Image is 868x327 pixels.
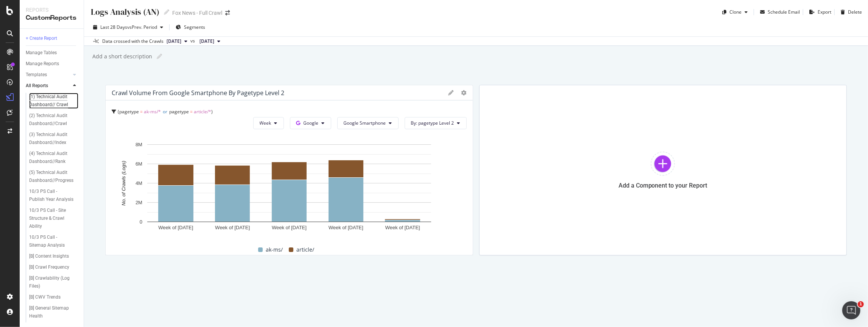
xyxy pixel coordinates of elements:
span: vs [190,38,196,44]
a: (1) Technical Audit Dashboard// Crawl [29,93,78,109]
a: [B] Crawlability (Log Files) [29,274,78,290]
i: Edit report name [157,54,162,59]
div: Crawl Volume from Google Smartphone by pagetype Level 2pagetype = ak-ms/*orpagetype = article/*We... [105,85,473,255]
button: Google [290,117,331,129]
span: pagetype [169,108,189,115]
span: Google Smartphone [344,120,386,126]
i: Edit report name [164,9,169,15]
div: 10/3 PS Call - Site Structure & Crawl Ability [29,207,75,230]
div: [B] Crawl Frequency [29,263,69,271]
span: or [163,108,167,115]
div: (5) Technical Audit Dashboard//Progress [29,169,74,185]
a: [B] Content Insights [29,252,78,260]
a: All Reports [26,82,71,90]
a: (2) Technical Audit Dashboard//Crawl [29,112,78,128]
a: Manage Reports [26,60,78,68]
text: 4M [136,180,142,186]
span: 2025 Jul. 10th [199,38,214,45]
text: 0 [140,219,142,225]
div: Manage Tables [26,49,57,57]
div: Logs Analysis (AN) [90,6,159,18]
div: Add a short description [92,53,152,60]
div: (4) Technical Audit Dashboard//Rank [29,150,74,166]
span: = [140,108,143,115]
div: Templates [26,71,47,79]
button: Segments [173,21,208,33]
div: Reports [26,6,78,14]
span: ak-ms/* [144,108,161,115]
div: [B] Crawlability (Log Files) [29,274,72,290]
a: 10/3 PS Call - Site Structure & Crawl Ability [29,207,78,230]
button: Week [253,117,284,129]
button: [DATE] [196,37,223,46]
a: [B] General Sitemap Health [29,304,78,320]
a: + Create Report [26,34,78,42]
span: 2025 Jul. 31st [167,38,181,45]
div: [B] Content Insights [29,252,69,260]
a: Manage Tables [26,49,78,57]
div: arrow-right-arrow-left [225,10,230,16]
div: Clone [729,9,742,15]
text: Week of [DATE] [158,225,193,230]
button: Delete [838,6,862,18]
span: Week [260,120,271,126]
a: (5) Technical Audit Dashboard//Progress [29,169,78,185]
div: (2) Technical Audit Dashboard//Crawl [29,112,74,128]
span: Last 28 Days [100,24,127,30]
span: article/ [296,245,314,254]
span: 1 [858,301,864,307]
a: (3) Technical Audit Dashboard//Index [29,131,78,147]
text: Week of [DATE] [385,225,420,230]
text: 8M [136,142,142,147]
div: Delete [848,9,862,15]
div: 10/3 PS Call - Publish Year Analysis [29,188,74,203]
span: article/* [194,108,211,115]
div: Export [818,9,831,15]
div: Data crossed with the Crawls [102,38,164,45]
div: (3) Technical Audit Dashboard//Index [29,131,74,147]
text: Week of [DATE] [329,225,363,230]
div: Fox News - Full Crawl [172,9,222,17]
a: Templates [26,71,71,79]
text: Week of [DATE] [272,225,307,230]
div: + Create Report [26,34,57,42]
span: Google [304,120,319,126]
div: CustomReports [26,14,78,22]
button: Last 28 DaysvsPrev. Period [90,21,166,33]
div: Schedule Email [768,9,800,15]
span: ak-ms/ [266,245,283,254]
a: [B] CWV Trends [29,293,78,301]
svg: A chart. [112,141,467,238]
a: (4) Technical Audit Dashboard//Rank [29,150,78,166]
text: No. of Crawls (Logs) [121,161,126,205]
span: pagetype [119,108,139,115]
iframe: Intercom live chat [842,301,860,319]
div: (1) Technical Audit Dashboard// Crawl [29,93,74,109]
span: = [190,108,193,115]
div: [B] General Sitemap Health [29,304,72,320]
button: Schedule Email [757,6,800,18]
text: 6M [136,161,142,167]
div: Add a Component to your Report [619,182,707,189]
button: Google Smartphone [337,117,399,129]
button: Clone [719,6,751,18]
div: Crawl Volume from Google Smartphone by pagetype Level 2 [112,89,284,97]
div: Manage Reports [26,60,59,68]
text: 2M [136,200,142,205]
span: Segments [184,24,205,30]
span: By: pagetype Level 2 [411,120,454,126]
div: 10/3 PS Call - Sitemap Analysis [29,233,73,249]
a: [B] Crawl Frequency [29,263,78,271]
div: [B] CWV Trends [29,293,61,301]
span: vs Prev. Period [127,24,157,30]
button: By: pagetype Level 2 [405,117,467,129]
button: [DATE] [164,37,190,46]
a: 10/3 PS Call - Publish Year Analysis [29,188,78,203]
text: Week of [DATE] [215,225,250,230]
a: 10/3 PS Call - Sitemap Analysis [29,233,78,249]
button: Export [806,6,831,18]
div: All Reports [26,82,48,90]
